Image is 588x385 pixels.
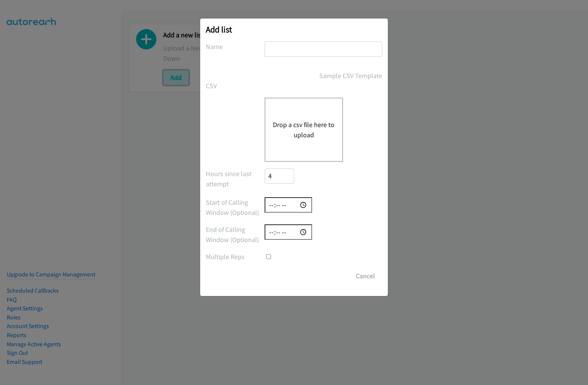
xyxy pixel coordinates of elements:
label: End of Calling Window (Optional) [206,224,265,245]
label: Multiple Reps [206,252,265,262]
label: Hours since last attempt [206,169,265,189]
h2: Add list [206,24,382,35]
label: Name [206,41,265,52]
label: Start of Calling Window (Optional) [206,197,265,218]
a: Sample CSV Template [319,71,382,81]
button: Cancel [349,268,382,284]
button: Drop a csv file here to upload [273,120,335,140]
label: CSV [206,81,265,91]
